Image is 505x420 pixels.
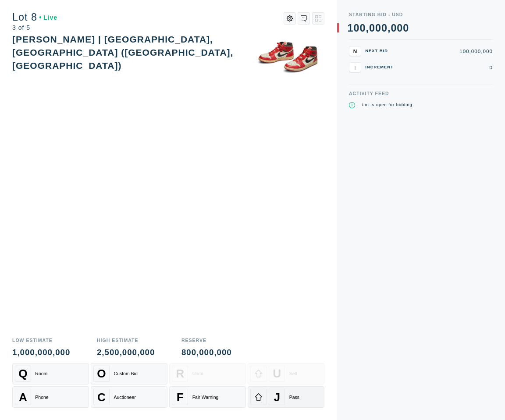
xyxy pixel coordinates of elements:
[177,390,184,404] span: F
[369,23,375,33] div: 0
[97,390,106,404] span: C
[12,363,89,384] button: QRoom
[289,395,299,400] div: Pass
[97,338,155,343] div: High Estimate
[12,34,233,71] div: [PERSON_NAME] | [GEOGRAPHIC_DATA], [GEOGRAPHIC_DATA] ([GEOGRAPHIC_DATA], [GEOGRAPHIC_DATA])
[248,363,324,384] button: USell
[348,23,354,33] div: 1
[349,46,361,56] button: N
[289,371,297,376] div: Sell
[114,395,135,400] div: Auctioneer
[12,12,57,22] div: Lot 8
[362,102,413,108] div: Lot is open for bidding
[169,386,246,408] button: FFair Warning
[181,338,232,343] div: Reserve
[349,91,493,96] div: Activity Feed
[274,390,281,404] span: J
[400,65,493,70] div: 0
[192,371,203,376] div: Undo
[273,367,281,381] span: U
[381,23,388,33] div: 0
[39,14,58,21] div: Live
[18,367,27,381] span: Q
[12,386,89,408] button: APhone
[359,23,366,33] div: 0
[97,349,155,357] div: 2,500,000,000
[365,49,396,53] div: Next Bid
[349,62,361,72] button: I
[35,371,47,376] div: Room
[353,48,357,54] span: N
[388,23,391,125] div: ,
[97,367,106,381] span: O
[12,25,57,31] div: 3 of 5
[19,390,27,404] span: A
[349,12,493,17] div: Starting Bid - USD
[354,64,356,70] span: I
[391,23,397,33] div: 0
[12,349,70,357] div: 1,000,000,000
[365,65,396,69] div: Increment
[176,367,184,381] span: R
[192,395,219,400] div: Fair Warning
[35,395,48,400] div: Phone
[400,49,493,54] div: 100,000,000
[169,363,246,384] button: RUndo
[91,363,167,384] button: OCustom Bid
[366,23,369,125] div: ,
[91,386,167,408] button: CAuctioneer
[12,338,70,343] div: Low Estimate
[403,23,409,33] div: 0
[181,349,232,357] div: 800,000,000
[397,23,403,33] div: 0
[114,371,137,376] div: Custom Bid
[353,23,359,33] div: 0
[375,23,381,33] div: 0
[248,386,324,408] button: JPass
